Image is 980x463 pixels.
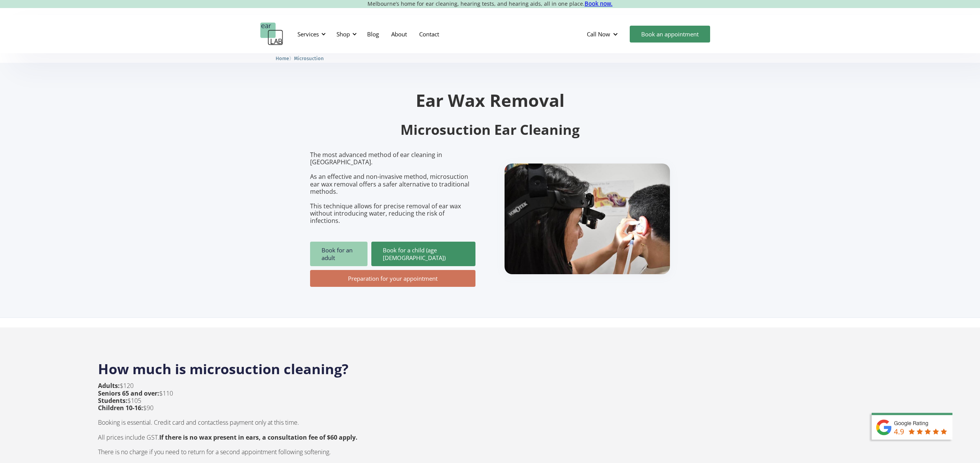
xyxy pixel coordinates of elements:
strong: Adults: [98,381,120,390]
h2: How much is microsuction cleaning? [98,352,882,378]
div: Shop [332,23,359,46]
li: 〉 [276,54,294,62]
div: Call Now [581,23,626,46]
strong: Seniors 65 and over: [98,389,159,398]
a: Book an appointment [630,26,710,43]
a: Home [276,54,289,62]
a: Microsuction [294,54,324,62]
div: Services [297,30,319,38]
strong: If there is no wax present in ears, a consultation fee of $60 apply. [159,433,358,442]
span: Home [276,56,289,61]
a: Contact [413,23,445,45]
a: Book for a child (age [DEMOGRAPHIC_DATA]) [371,242,475,266]
strong: Children 10-16: [98,404,143,412]
img: boy getting ear checked. [505,164,670,274]
strong: Students: [98,396,127,405]
p: The most advanced method of ear cleaning in [GEOGRAPHIC_DATA]. As an effective and non-invasive m... [310,151,475,225]
a: Book for an adult [310,242,367,266]
a: Blog [361,23,385,45]
span: Microsuction [294,56,324,61]
h2: Microsuction Ear Cleaning [310,121,670,139]
div: Shop [336,30,350,38]
a: home [260,23,283,46]
div: Call Now [587,30,610,38]
a: Preparation for your appointment [310,270,475,287]
div: Services [293,23,328,46]
a: About [385,23,413,45]
h1: Ear Wax Removal [310,92,670,109]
